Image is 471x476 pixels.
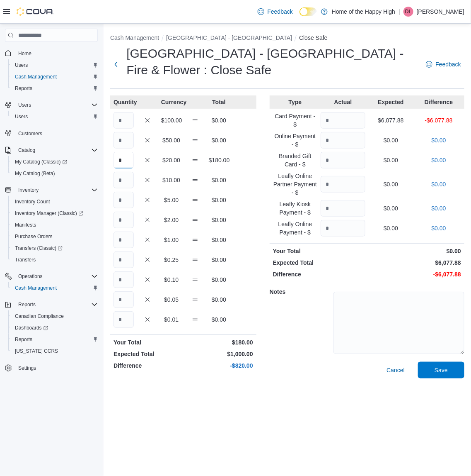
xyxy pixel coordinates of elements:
[166,34,292,41] button: [GEOGRAPHIC_DATA] - [GEOGRAPHIC_DATA]
[2,127,101,139] button: Customers
[417,7,464,17] p: [PERSON_NAME]
[321,220,365,237] input: Quantity
[18,273,43,280] span: Operations
[12,60,31,70] a: Users
[15,348,58,354] span: [US_STATE] CCRS
[15,363,39,373] a: Settings
[8,111,101,122] button: Users
[12,208,98,218] span: Inventory Manager (Classic)
[383,362,408,378] button: Cancel
[8,168,101,179] button: My Catalog (Beta)
[273,112,318,129] p: Card Payment - $
[12,208,87,218] a: Inventory Manager (Classic)
[15,85,32,92] span: Reports
[403,7,413,17] div: Dylan Landry-Patterson
[435,366,448,374] span: Save
[17,7,54,16] img: Cova
[15,271,46,281] button: Operations
[12,220,98,230] span: Manifests
[15,198,50,205] span: Inventory Count
[15,100,98,110] span: Users
[114,311,134,328] input: Quantity
[185,338,253,347] p: $180.00
[15,271,98,281] span: Operations
[321,112,365,129] input: Quantity
[161,315,181,324] p: $0.01
[161,236,181,244] p: $1.00
[161,176,181,184] p: $10.00
[12,197,98,207] span: Inventory Count
[12,311,67,321] a: Canadian Compliance
[321,176,365,193] input: Quantity
[386,366,405,374] span: Cancel
[12,197,53,207] a: Inventory Count
[209,315,229,324] p: $0.00
[12,112,98,122] span: Users
[369,204,413,212] p: $0.00
[12,346,61,356] a: [US_STATE] CCRS
[15,185,42,195] button: Inventory
[2,362,101,374] button: Settings
[12,243,98,253] span: Transfers (Classic)
[18,301,36,308] span: Reports
[161,276,181,284] p: $0.10
[15,300,39,310] button: Reports
[2,184,101,196] button: Inventory
[114,232,134,248] input: Quantity
[8,242,101,254] a: Transfers (Classic)
[299,34,327,41] button: Close Safe
[114,172,134,188] input: Quantity
[332,7,395,17] p: Home of the Happy High
[369,156,413,164] p: $0.00
[2,271,101,282] button: Operations
[12,83,36,93] a: Reports
[114,112,134,129] input: Quantity
[8,310,101,322] button: Canadian Compliance
[5,44,98,395] nav: Complex example
[209,176,229,184] p: $0.00
[405,7,411,17] span: DL
[8,254,101,266] button: Transfers
[8,345,101,357] button: [US_STATE] CCRS
[161,116,181,124] p: $100.00
[12,232,98,242] span: Purchase Orders
[8,219,101,231] button: Manifests
[15,128,98,139] span: Customers
[12,72,98,82] span: Cash Management
[418,362,464,378] button: Save
[114,361,181,370] p: Difference
[321,132,365,149] input: Quantity
[12,255,39,265] a: Transfers
[416,156,461,164] p: $0.00
[15,300,98,310] span: Reports
[416,136,461,144] p: $0.00
[12,157,70,167] a: My Catalog (Classic)
[161,98,181,106] p: Currency
[369,136,413,144] p: $0.00
[8,196,101,207] button: Inventory Count
[18,187,39,193] span: Inventory
[8,59,101,71] button: Users
[114,152,134,168] input: Quantity
[161,256,181,264] p: $0.25
[209,276,229,284] p: $0.00
[110,56,121,73] button: Next
[12,232,56,242] a: Purchase Orders
[273,98,318,106] p: Type
[209,156,229,164] p: $180.00
[15,285,57,291] span: Cash Management
[416,204,461,212] p: $0.00
[114,291,134,308] input: Quantity
[15,256,36,263] span: Transfers
[15,170,55,177] span: My Catalog (Beta)
[273,132,318,149] p: Online Payment - $
[8,83,101,94] button: Reports
[254,3,296,20] a: Feedback
[416,224,461,232] p: $0.00
[369,247,461,255] p: $0.00
[15,245,63,251] span: Transfers (Classic)
[161,156,181,164] p: $20.00
[15,113,28,120] span: Users
[15,49,35,59] a: Home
